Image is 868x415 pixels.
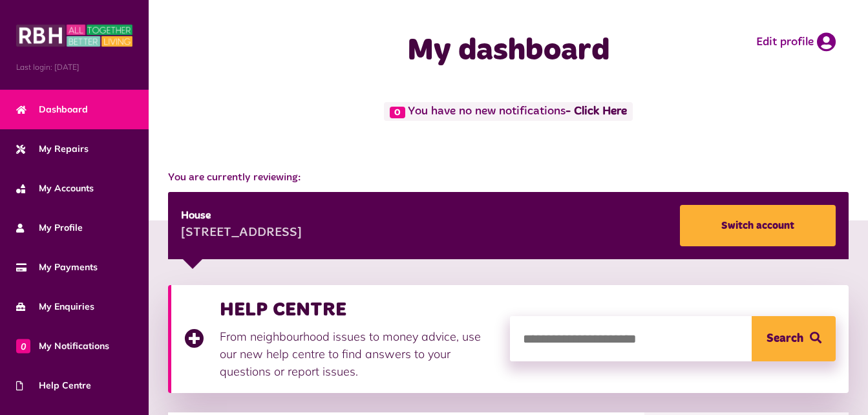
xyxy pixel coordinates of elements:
div: House [181,208,302,224]
span: My Profile [16,221,83,235]
span: You have no new notifications [384,102,633,121]
span: My Notifications [16,339,109,353]
a: - Click Here [566,106,627,118]
span: You are currently reviewing: [168,170,849,186]
p: From neighbourhood issues to money advice, use our new help centre to find answers to your questi... [220,328,497,380]
span: Last login: [DATE] [16,61,132,73]
span: My Payments [16,261,98,274]
button: Search [752,316,836,361]
div: [STREET_ADDRESS] [181,224,302,243]
h1: My dashboard [341,32,675,70]
span: 0 [390,107,405,118]
a: Edit profile [756,32,836,52]
span: My Accounts [16,182,94,195]
span: 0 [16,339,30,353]
span: Dashboard [16,103,88,116]
span: Search [767,316,803,361]
span: Help Centre [16,379,91,392]
h3: HELP CENTRE [220,298,497,321]
img: MyRBH [16,23,132,48]
a: Switch account [680,205,836,246]
span: My Repairs [16,142,89,156]
span: My Enquiries [16,300,94,314]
